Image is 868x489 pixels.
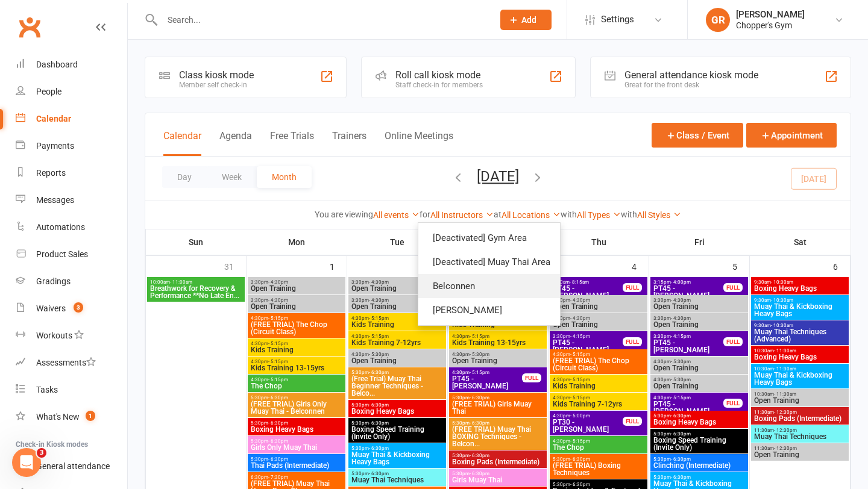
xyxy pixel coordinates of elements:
[671,316,691,321] span: - 4:30pm
[16,241,127,268] a: Product Sales
[623,337,642,346] div: FULL
[753,348,846,354] span: 10:30am
[552,438,645,444] span: 4:30pm
[570,352,590,357] span: - 5:15pm
[12,448,41,477] iframe: Intercom live chat
[369,471,389,476] span: - 6:30pm
[671,456,691,462] span: - 6:30pm
[351,426,444,440] span: Boxing Speed Training (Invite Only)
[552,377,645,382] span: 4:30pm
[653,297,746,303] span: 3:30pm
[833,256,850,276] div: 6
[774,366,796,372] span: - 11:30am
[753,446,846,451] span: 11:30am
[159,11,485,28] input: Search...
[736,9,805,20] div: [PERSON_NAME]
[732,256,749,276] div: 5
[451,420,544,426] span: 5:30pm
[351,451,444,466] span: Muay Thai & Kickboxing Heavy Bags
[162,166,207,188] button: Day
[395,69,483,81] div: Roll call kiosk mode
[570,377,590,382] span: - 5:15pm
[451,426,544,447] span: (FREE TRIAL) Muay Thai BOXING Techniques - Belcon...
[418,250,560,274] a: [Deactivated] Muay Thai Area
[774,348,796,354] span: - 11:30am
[250,321,343,335] span: (FREE TRIAL) The Chop (Circuit Class)
[351,297,444,303] span: 3:30pm
[653,395,724,400] span: 4:30pm
[250,316,343,321] span: 4:30pm
[36,222,85,232] div: Automations
[351,357,444,364] span: Open Training
[36,461,110,471] div: General attendance
[470,395,489,400] span: - 6:30pm
[577,210,621,220] a: All Types
[451,334,544,339] span: 4:30pm
[219,130,252,156] button: Agenda
[250,475,343,480] span: 6:30pm
[385,130,453,156] button: Online Meetings
[621,210,637,219] strong: with
[723,399,743,408] div: FULL
[552,395,645,400] span: 4:30pm
[723,337,743,346] div: FULL
[250,395,343,400] span: 5:30pm
[146,229,247,255] th: Sun
[37,448,46,458] span: 3
[250,346,343,354] span: Kids Training
[671,279,691,285] span: - 4:00pm
[16,51,127,78] a: Dashboard
[163,130,201,156] button: Calendar
[351,316,444,321] span: 4:30pm
[632,256,649,276] div: 4
[771,323,793,328] span: - 10:30am
[746,123,837,148] button: Appointment
[395,81,483,89] div: Staff check-in for members
[369,334,389,339] span: - 5:15pm
[36,114,71,123] div: Calendar
[552,285,623,299] span: PT45 - [PERSON_NAME]
[774,410,797,415] span: - 12:30pm
[552,316,645,321] span: 3:30pm
[451,375,523,390] span: PT45 - [PERSON_NAME]
[570,297,590,303] span: - 4:30pm
[268,359,288,364] span: - 5:15pm
[653,431,746,437] span: 5:30pm
[351,279,444,285] span: 3:30pm
[652,123,743,148] button: Class / Event
[247,229,347,255] th: Mon
[451,370,523,375] span: 4:30pm
[149,279,242,285] span: 10:00am
[653,364,746,372] span: Open Training
[250,438,343,444] span: 5:30pm
[774,446,797,451] span: - 12:30pm
[16,214,127,241] a: Automations
[653,359,746,364] span: 4:30pm
[753,410,846,415] span: 11:30am
[552,400,645,408] span: Kids Training 7-12yrs
[653,437,746,451] span: Boxing Speed Training (Invite Only)
[561,210,577,219] strong: with
[351,285,444,292] span: Open Training
[351,446,444,451] span: 5:30pm
[369,279,389,285] span: - 4:30pm
[552,303,645,310] span: Open Training
[771,297,793,303] span: - 10:30am
[753,297,846,303] span: 9:30am
[420,210,430,219] strong: for
[270,130,314,156] button: Free Trials
[671,475,691,480] span: - 6:30pm
[14,12,45,42] a: Clubworx
[552,482,645,487] span: 5:30pm
[351,420,444,426] span: 5:30pm
[418,274,560,298] a: Belconnen
[552,352,645,357] span: 4:30pm
[470,420,489,426] span: - 6:30pm
[268,316,288,321] span: - 5:15pm
[470,352,489,357] span: - 5:30pm
[623,283,642,292] div: FULL
[250,377,343,382] span: 4:30pm
[753,428,846,433] span: 11:30am
[250,279,343,285] span: 3:30pm
[16,268,127,295] a: Gradings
